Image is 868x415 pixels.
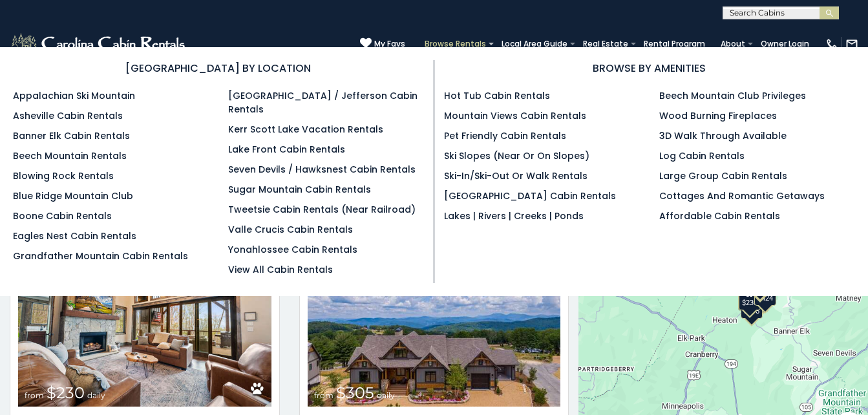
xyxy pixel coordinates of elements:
[444,209,584,222] a: Lakes | Rivers | Creeks | Ponds
[444,169,587,182] a: Ski-in/Ski-Out or Walk Rentals
[659,89,806,102] a: Beech Mountain Club Privileges
[377,390,395,400] span: daily
[577,35,635,53] a: Real Estate
[228,123,383,136] a: Kerr Scott Lake Vacation Rentals
[845,37,858,50] img: mail-regular-white.png
[360,37,405,50] a: My Favs
[13,209,112,222] a: Boone Cabin Rentals
[228,243,357,256] a: Yonahlossee Cabin Rentals
[308,237,561,406] a: Sunset Valley at Eagles Nest from $305 daily
[754,35,816,53] a: Owner Login
[444,149,589,162] a: Ski Slopes (Near or On Slopes)
[444,60,856,76] h3: BROWSE BY AMENITIES
[444,109,586,122] a: Mountain Views Cabin Rentals
[739,286,761,310] div: $230
[308,237,561,406] img: Sunset Valley at Eagles Nest
[13,189,133,202] a: Blue Ridge Mountain Club
[659,189,825,202] a: Cottages and Romantic Getaways
[444,89,550,102] a: Hot Tub Cabin Rentals
[13,169,114,182] a: Blowing Rock Rentals
[444,189,616,202] a: [GEOGRAPHIC_DATA] Cabin Rentals
[13,250,188,262] a: Grandfather Mountain Cabin Rentals
[13,229,136,242] a: Eagles Nest Cabin Rentals
[87,390,105,400] span: daily
[336,383,374,402] span: $305
[228,89,418,116] a: [GEOGRAPHIC_DATA] / Jefferson Cabin Rentals
[659,149,745,162] a: Log Cabin Rentals
[228,143,345,156] a: Lake Front Cabin Rentals
[25,390,44,400] span: from
[13,89,135,102] a: Appalachian Ski Mountain
[495,35,574,53] a: Local Area Guide
[659,209,780,222] a: Affordable Cabin Rentals
[314,390,333,400] span: from
[18,237,271,406] a: The Grateful Bear at Eagles Nest from $230 daily
[228,263,333,276] a: View All Cabin Rentals
[13,149,127,162] a: Beech Mountain Rentals
[228,163,416,176] a: Seven Devils / Hawksnest Cabin Rentals
[659,169,787,182] a: Large Group Cabin Rentals
[228,203,416,216] a: Tweetsie Cabin Rentals (Near Railroad)
[228,183,371,196] a: Sugar Mountain Cabin Rentals
[444,129,566,142] a: Pet Friendly Cabin Rentals
[659,109,777,122] a: Wood Burning Fireplaces
[18,237,271,406] img: The Grateful Bear at Eagles Nest
[738,286,760,311] div: $305
[13,129,130,142] a: Banner Elk Cabin Rentals
[374,38,405,50] span: My Favs
[13,60,424,76] h3: [GEOGRAPHIC_DATA] BY LOCATION
[714,35,752,53] a: About
[10,31,189,57] img: White-1-2.png
[659,129,787,142] a: 3D Walk Through Available
[228,223,353,236] a: Valle Crucis Cabin Rentals
[825,37,838,50] img: phone-regular-white.png
[418,35,492,53] a: Browse Rentals
[637,35,712,53] a: Rental Program
[47,383,85,402] span: $230
[13,109,123,122] a: Asheville Cabin Rentals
